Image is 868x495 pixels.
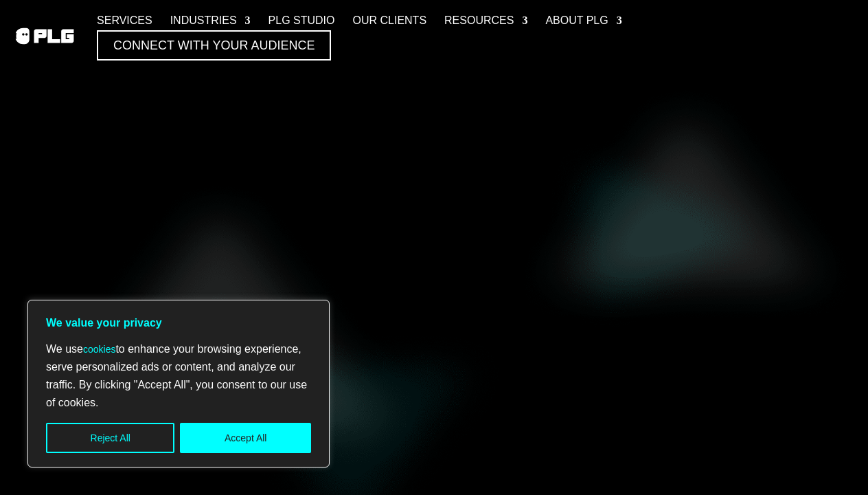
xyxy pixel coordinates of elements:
div: We value your privacy [27,300,330,467]
a: cookies [83,344,115,355]
a: Services [97,12,152,30]
a: About PLG [545,12,621,30]
p: We value your privacy [46,314,311,332]
a: PLG Studio [269,12,335,30]
a: Connect with Your Audience [97,30,331,60]
a: Our Clients [352,12,426,30]
button: Reject All [46,423,174,453]
a: Resources [444,12,527,30]
button: Accept All [180,423,311,453]
p: We use to enhance your browsing experience, serve personalized ads or content, and analyze our tr... [46,340,311,412]
a: Industries [170,12,251,30]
